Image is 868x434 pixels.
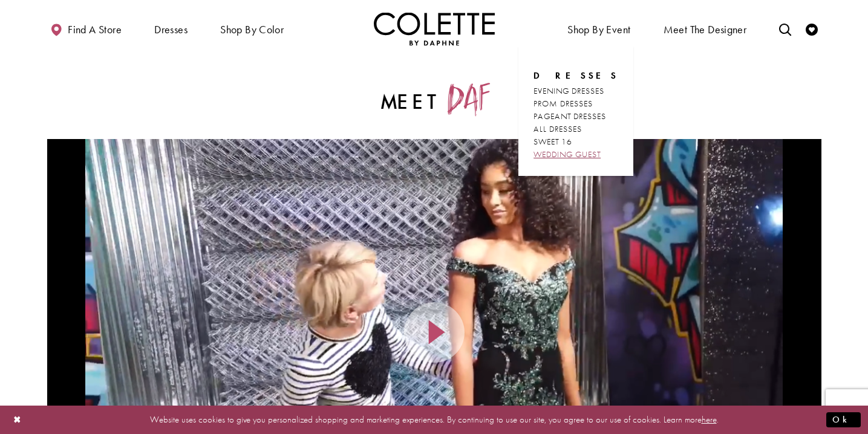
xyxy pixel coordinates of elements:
a: Check Wishlist [803,12,821,45]
span: SWEET 16 [534,136,572,147]
span: PAGEANT DRESSES [534,111,606,121]
button: Play Video [404,302,465,363]
span: Shop By Event [564,12,633,45]
a: Visit Home Page [374,12,495,45]
a: PROM DRESSES [534,97,618,110]
span: WEDDING GUEST [534,149,601,160]
span: Find a store [68,24,122,36]
span: Daf [446,83,486,114]
span: Shop By Event [567,24,630,36]
span: Meet the designer [664,24,747,36]
a: Toggle search [776,12,794,45]
a: here [702,413,717,426]
span: Shop by color [217,12,287,45]
span: EVENING DRESSES [534,85,604,96]
span: PROM DRESSES [534,98,593,109]
a: EVENING DRESSES [534,85,618,97]
button: Submit Dialog [826,412,861,427]
img: Colette by Daphne [374,12,495,45]
a: Find a store [47,12,125,45]
h2: Meet [177,83,691,114]
span: Dresses [534,70,618,82]
a: Meet the designer [661,12,750,45]
a: ALL DRESSES [534,123,618,135]
span: Shop by color [220,24,284,36]
span: Dresses [154,24,188,36]
span: Dresses [151,12,191,45]
button: Close Dialog [7,409,28,430]
span: ALL DRESSES [534,123,582,134]
a: WEDDING GUEST [534,148,618,161]
a: PAGEANT DRESSES [534,110,618,123]
p: Website uses cookies to give you personalized shopping and marketing experiences. By continuing t... [87,412,781,428]
a: SWEET 16 [534,135,618,148]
